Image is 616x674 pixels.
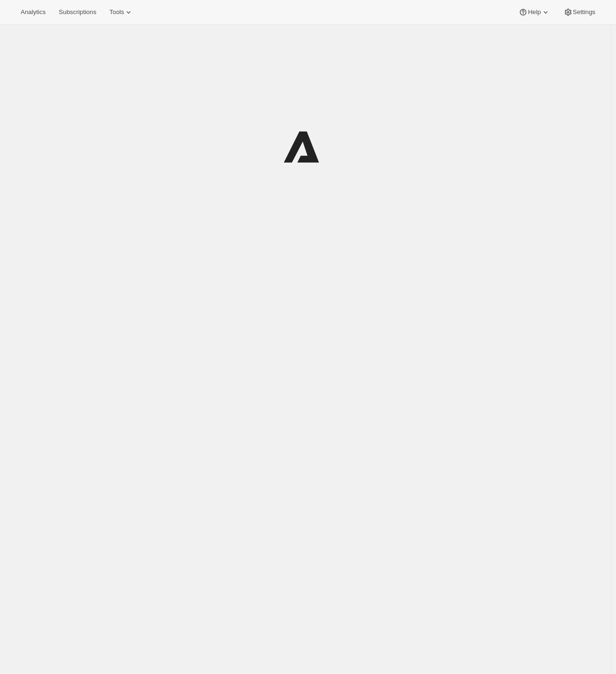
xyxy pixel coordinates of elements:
button: Analytics [15,6,51,19]
button: Subscriptions [53,6,102,19]
span: Help [528,8,540,16]
span: Tools [109,8,124,16]
span: Settings [573,8,595,16]
span: Subscriptions [59,8,96,16]
button: Help [513,6,555,19]
button: Settings [558,6,601,19]
span: Analytics [21,8,46,16]
button: Tools [104,6,139,19]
